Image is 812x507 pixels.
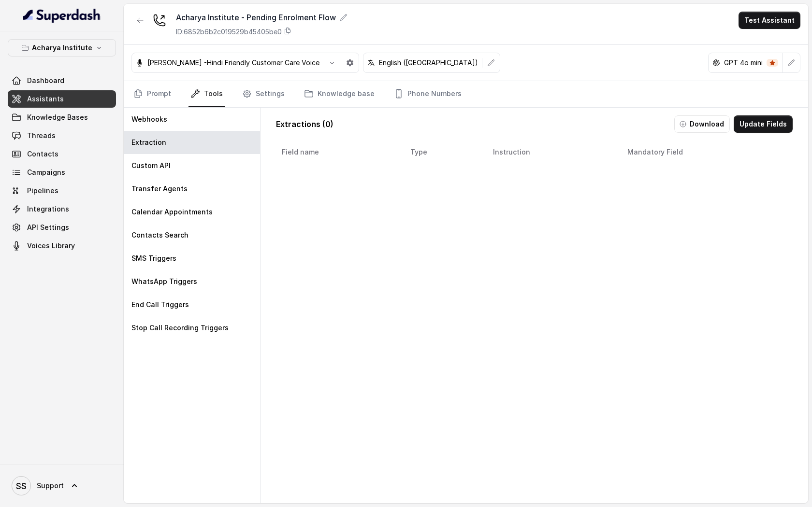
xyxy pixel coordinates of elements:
p: Extraction [131,138,166,147]
button: Update Fields [734,115,793,133]
span: Assistants [27,94,64,104]
a: Dashboard [8,72,116,89]
text: SS [16,481,27,491]
a: Voices Library [8,237,116,254]
a: Knowledge base [302,81,377,107]
p: WhatsApp Triggers [131,277,197,286]
p: Stop Call Recording Triggers [131,323,229,333]
p: Calendar Appointments [131,207,213,217]
button: Download [674,115,730,133]
span: Integrations [27,204,69,214]
th: Type [403,142,485,162]
th: Instruction [485,142,620,162]
button: Acharya Institute [8,39,116,56]
p: End Call Triggers [131,300,189,310]
span: Contacts [27,149,58,159]
a: Settings [240,81,287,107]
span: Support [37,481,64,491]
a: Threads [8,127,116,144]
div: Acharya Institute - Pending Enrolment Flow [176,12,348,23]
p: English ([GEOGRAPHIC_DATA]) [379,58,478,68]
span: API Settings [27,223,69,232]
a: Phone Numbers [392,81,464,107]
img: light.svg [23,8,101,23]
span: Voices Library [27,241,75,251]
span: Pipelines [27,186,58,196]
a: Support [8,472,116,499]
p: SMS Triggers [131,253,176,263]
p: Acharya Institute [32,42,92,54]
span: Dashboard [27,76,64,85]
span: Threads [27,131,56,141]
p: Webhooks [131,114,167,124]
svg: openai logo [712,59,720,67]
a: API Settings [8,219,116,236]
p: ID: 6852b6b2c019529b45405be0 [176,27,282,37]
a: Contacts [8,145,116,163]
a: Pipelines [8,182,116,199]
a: Assistants [8,90,116,108]
span: Campaigns [27,168,65,177]
p: Transfer Agents [131,184,188,194]
p: Custom API [131,161,171,170]
a: Campaigns [8,164,116,181]
button: Test Assistant [739,12,800,29]
a: Tools [188,81,225,107]
p: Extractions ( 0 ) [276,118,333,130]
p: Contacts Search [131,230,188,240]
a: Prompt [131,81,173,107]
nav: Tabs [131,81,800,107]
span: Knowledge Bases [27,113,88,122]
a: Knowledge Bases [8,109,116,126]
th: Mandatory Field [620,142,791,162]
th: Field name [278,142,403,162]
p: [PERSON_NAME] -Hindi Friendly Customer Care Voice [147,58,319,68]
a: Integrations [8,200,116,218]
p: GPT 4o mini [724,58,763,68]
